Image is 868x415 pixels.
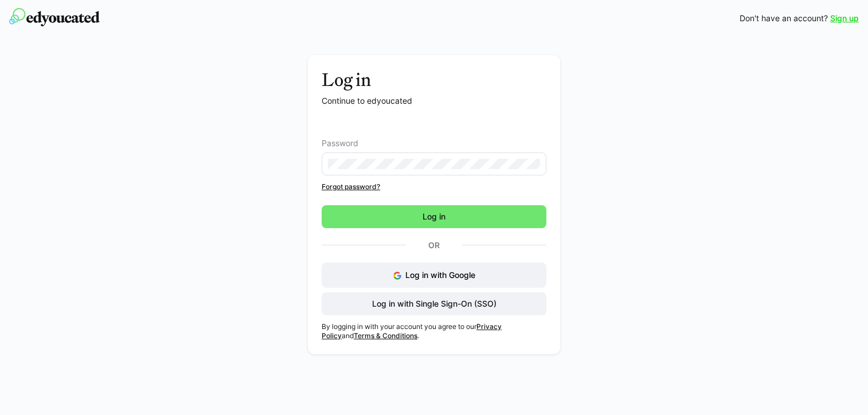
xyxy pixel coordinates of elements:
span: Don't have an account? [740,13,828,24]
img: edyoucated [9,8,100,26]
h3: Log in [322,69,546,91]
button: Log in with Google [322,263,546,288]
span: Log in [421,211,447,222]
button: Log in [322,205,546,228]
a: Forgot password? [322,182,546,191]
span: Log in with Single Sign-On (SSO) [370,298,498,310]
a: Sign up [830,13,859,24]
a: Privacy Policy [322,322,502,340]
a: Terms & Conditions [354,331,417,340]
p: By logging in with your account you agree to our and . [322,322,546,340]
p: Continue to edyoucated [322,95,546,107]
p: Or [406,237,462,253]
span: Log in with Google [405,270,475,280]
button: Log in with Single Sign-On (SSO) [322,292,546,315]
span: Password [322,139,358,148]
